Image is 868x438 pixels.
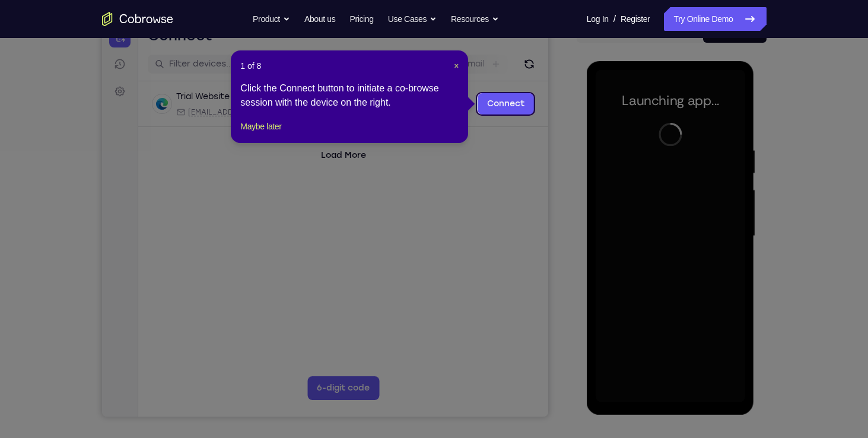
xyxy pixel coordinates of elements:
[361,39,382,51] label: Email
[587,7,609,31] a: Log In
[388,7,437,31] button: Use Cases
[46,7,110,26] h1: Connect
[221,88,294,98] div: App
[7,62,28,83] a: Settings
[418,36,437,55] button: Refresh
[349,7,373,31] a: Pricing
[86,88,214,98] span: web@example.com
[304,7,335,31] a: About us
[454,60,459,72] button: Close Tour
[205,357,277,381] button: 6-digit code
[621,7,650,31] a: Register
[74,72,128,84] div: Trial Website
[7,34,28,56] a: Sessions
[301,88,332,98] span: +11 more
[132,73,163,82] div: Online
[74,88,214,98] div: Email
[7,7,28,28] a: Connect
[451,7,499,31] button: Resources
[36,62,446,108] div: Open device details
[233,88,294,98] span: Cobrowse demo
[664,7,766,31] a: Try Online Demo
[240,119,281,134] button: Maybe later
[613,12,616,26] span: /
[102,12,173,26] a: Go to the home page
[376,74,432,96] a: Connect
[454,61,459,71] span: ×
[212,127,271,146] button: Load More
[67,39,217,51] input: Filter devices...
[253,7,290,31] button: Product
[236,39,273,51] label: demo_id
[240,60,261,72] span: 1 of 8
[133,77,136,79] div: New devices found.
[240,81,459,110] div: Click the Connect button to initiate a co-browse session with the device on the right.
